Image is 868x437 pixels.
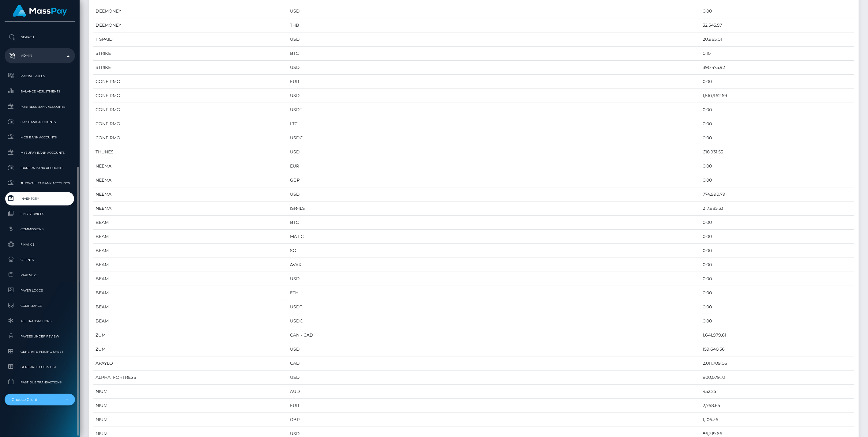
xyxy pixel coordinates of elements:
td: USDT [288,300,701,314]
span: Past Due Transactions [7,379,73,386]
td: NEEMA [93,202,288,216]
td: CONFIRMO [93,131,288,145]
td: 0.00 [701,4,854,18]
td: BEAM [93,272,288,286]
td: 1,510,962.69 [701,89,854,103]
span: JustWallet Bank Accounts [7,180,73,187]
td: ZUM [93,328,288,342]
a: Inventory [5,192,75,205]
td: NIUM [93,385,288,399]
td: MATIC [288,230,701,244]
td: ALPHA_FORTRESS [93,371,288,385]
span: Generate Pricing Sheet [7,348,73,355]
td: 0.00 [701,216,854,230]
td: BEAM [93,286,288,300]
td: 0.00 [701,286,854,300]
td: NEEMA [93,187,288,202]
td: 217,885.33 [701,202,854,216]
td: 0.00 [701,117,854,131]
td: 1,641,979.61 [701,328,854,342]
td: CONFIRMO [93,75,288,89]
span: Commissions [7,226,73,233]
a: Search [5,30,75,45]
td: CONFIRMO [93,117,288,131]
p: Admin [7,51,73,60]
td: NIUM [93,399,288,413]
td: EUR [288,159,701,173]
a: Link Services [5,207,75,220]
a: Balance Adjustments [5,85,75,98]
a: Compliance [5,299,75,312]
td: DEEMONEY [93,18,288,32]
span: MCB Bank Accounts [7,134,73,141]
a: MCB Bank Accounts [5,131,75,144]
td: LTC [288,117,701,131]
a: Payees under Review [5,330,75,343]
a: MyEUPay Bank Accounts [5,146,75,159]
p: Search [7,33,73,42]
td: EUR [288,399,701,413]
a: Payer Logos [5,284,75,297]
td: CONFIRMO [93,103,288,117]
td: 20,965.01 [701,32,854,47]
span: Generate Costs List [7,364,73,371]
span: Payees under Review [7,333,73,340]
td: USD [288,145,701,159]
td: ITSPAID [93,32,288,47]
a: CRB Bank Accounts [5,115,75,129]
a: Ibanera Bank Accounts [5,161,75,175]
td: 800,079.73 [701,371,854,385]
td: USD [288,4,701,18]
td: THB [288,18,701,32]
td: 452.25 [701,385,854,399]
td: 0.00 [701,314,854,328]
a: All Transactions [5,315,75,328]
a: Past Due Transactions [5,376,75,389]
td: 0.00 [701,103,854,117]
td: USD [288,32,701,47]
td: ETH [288,286,701,300]
span: Link Services [7,210,73,217]
td: THUNES [93,145,288,159]
td: ZUM [93,342,288,356]
span: Compliance [7,302,73,309]
td: USD [288,89,701,103]
span: CRB Bank Accounts [7,119,73,126]
td: 0.00 [701,272,854,286]
td: APAYLO [93,356,288,371]
a: Commissions [5,223,75,236]
td: 0.00 [701,244,854,258]
td: 774,990.79 [701,187,854,202]
a: JustWallet Bank Accounts [5,177,75,190]
td: USD [288,371,701,385]
td: ISR-ILS [288,202,701,216]
span: Balance Adjustments [7,88,73,95]
td: 0.00 [701,131,854,145]
td: 2,768.65 [701,399,854,413]
td: CONFIRMO [93,89,288,103]
td: GBP [288,173,701,187]
td: GBP [288,413,701,427]
td: NEEMA [93,173,288,187]
span: All Transactions [7,318,73,325]
td: 159,640.56 [701,342,854,356]
a: Admin [5,48,75,63]
td: 0.00 [701,159,854,173]
td: BTC [288,47,701,61]
td: AVAX [288,258,701,272]
a: Generate Costs List [5,360,75,374]
span: Clients [7,256,73,263]
td: 1,106.36 [701,413,854,427]
td: STRIKE [93,61,288,75]
a: Finance [5,238,75,251]
td: BEAM [93,244,288,258]
td: USDC [288,131,701,145]
span: MyEUPay Bank Accounts [7,149,73,156]
td: USD [288,61,701,75]
td: 0.00 [701,173,854,187]
td: BTC [288,216,701,230]
a: Partners [5,269,75,282]
td: 390,475.92 [701,61,854,75]
span: Payer Logos [7,287,73,294]
a: Pricing Rules [5,70,75,83]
